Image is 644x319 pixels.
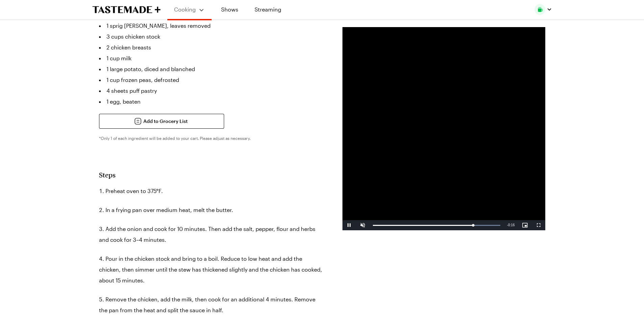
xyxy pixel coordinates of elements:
button: Cooking [174,3,205,16]
li: Pour in the chicken stock and bring to a boil. Reduce to low heat and add the chicken, then simme... [99,253,322,286]
li: 1 cup milk [99,53,322,64]
div: Progress Bar [373,225,500,226]
li: 3 cups chicken stock [99,31,322,42]
li: 1 large potato, diced and blanched [99,64,322,75]
button: Picture-in-Picture [518,220,532,230]
button: Unmute [356,220,369,230]
li: 1 egg, beaten [99,96,322,107]
img: Profile picture [534,4,545,15]
h2: Steps [99,171,322,179]
button: Profile picture [534,4,552,15]
button: Pause [342,220,356,230]
li: 4 sheets puff pastry [99,85,322,96]
button: Add to Grocery List [99,114,224,129]
li: In a frying pan over medium heat, melt the butter. [99,205,322,215]
video-js: Video Player [342,27,545,230]
span: Cooking [174,6,196,13]
button: Fullscreen [532,220,545,230]
li: Add the onion and cook for 10 minutes. Then add the salt, pepper, flour and herbs and cook for 3–... [99,224,322,245]
span: - [507,223,508,227]
li: 2 chicken breasts [99,42,322,53]
li: 1 sprig [PERSON_NAME], leaves removed [99,20,322,31]
span: 0:16 [508,223,515,227]
li: 1 cup frozen peas, defrosted [99,75,322,85]
li: Preheat oven to 375°F. [99,186,322,196]
span: Add to Grocery List [143,118,188,125]
li: Remove the chicken, add the milk, then cook for an additional 4 minutes. Remove the pan from the ... [99,294,322,316]
p: *Only 1 of each ingredient will be added to your cart. Please adjust as necessary. [99,135,322,141]
a: To Tastemade Home Page [92,6,161,14]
